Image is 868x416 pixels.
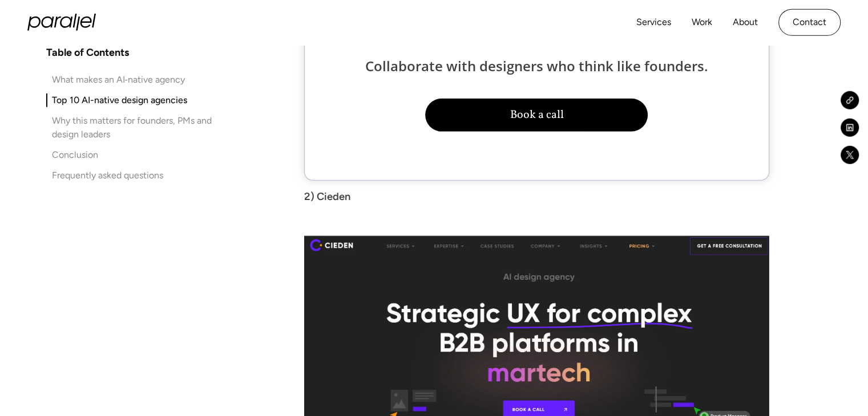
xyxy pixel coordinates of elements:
[52,114,227,141] div: ‍Why this matters for founders, PMs and design leaders
[425,99,648,132] button: Book a call
[27,14,96,31] a: home
[46,114,227,141] a: ‍Why this matters for founders, PMs and design leaders
[46,148,227,162] a: Conclusion
[365,56,708,75] span: Collaborate with designers who think like founders.
[733,14,758,31] a: About
[52,93,187,107] div: Top 10 AI-native design agencies
[46,46,129,59] h4: Table of Contents
[52,169,163,182] div: Frequently asked questions
[304,190,350,203] strong: 2) Cieden
[46,73,227,87] a: What makes an AI‑native agency
[52,73,185,87] div: What makes an AI‑native agency
[636,14,671,31] a: Services
[692,14,712,31] a: Work
[46,169,227,182] a: Frequently asked questions
[52,148,98,162] div: Conclusion
[46,93,227,107] a: Top 10 AI-native design agencies
[778,9,841,36] a: Contact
